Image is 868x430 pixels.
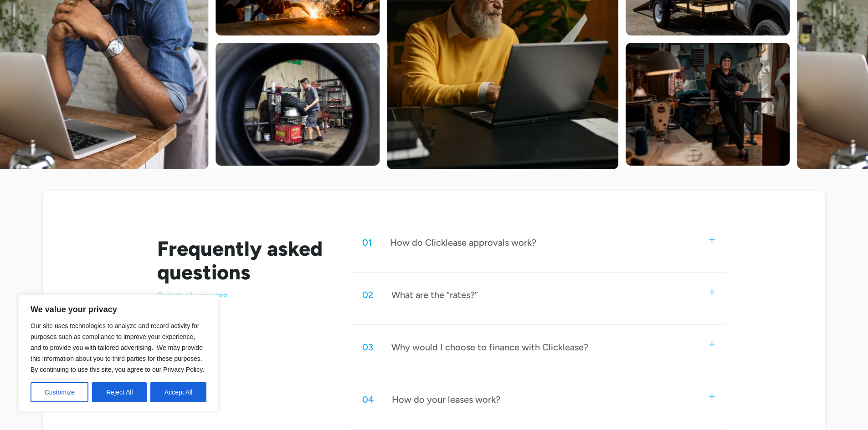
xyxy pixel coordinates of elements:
div: 02 [362,289,373,301]
div: How do Clicklease approvals work? [390,237,536,248]
span: Our site uses technologies to analyze and record activity for purposes such as compliance to impr... [31,322,204,373]
div: What are the “rates?” [391,289,478,301]
button: Accept All [150,382,206,402]
img: small plus [709,341,715,347]
button: Reject All [92,382,147,402]
img: A man fitting a new tire on a rim [216,43,380,166]
img: a woman standing next to a sewing machine [626,43,790,166]
p: Contact us for more info [157,291,330,299]
div: We value your privacy [18,294,219,412]
div: How do your leases work? [392,394,500,405]
img: small plus [709,394,715,400]
button: Customize [31,382,88,402]
img: small plus [709,289,715,295]
div: 04 [362,394,374,405]
div: 03 [362,341,373,353]
div: Why would I choose to finance with Clicklease? [391,341,588,353]
img: small plus [709,237,715,243]
p: We value your privacy [31,304,206,315]
h2: Frequently asked questions [157,237,330,284]
div: 01 [362,237,372,248]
